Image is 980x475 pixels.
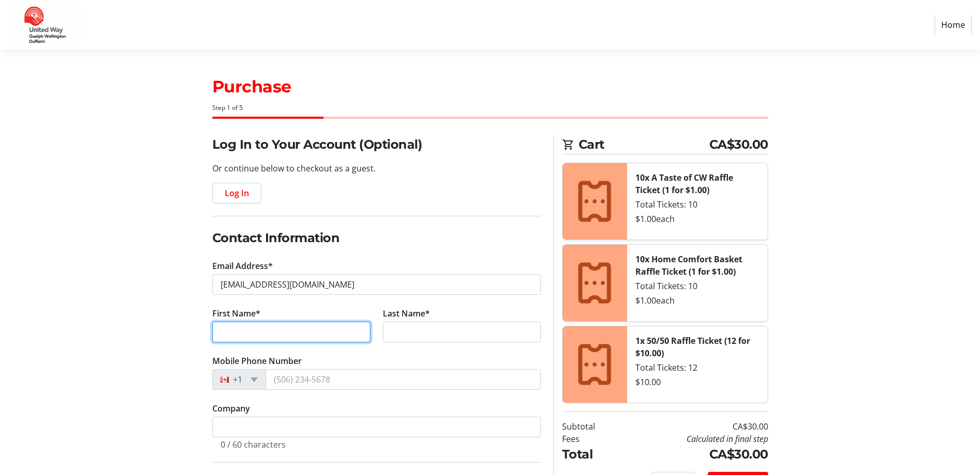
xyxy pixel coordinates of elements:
label: Email Address* [212,260,273,272]
div: Step 1 of 5 [212,103,768,113]
strong: 10x A Taste of CW Raffle Ticket (1 for $1.00) [635,172,733,196]
div: $10.00 [635,376,759,388]
h2: Log In to Your Account (Optional) [212,135,541,154]
p: Or continue below to checkout as a guest. [212,162,541,175]
td: CA$30.00 [621,420,768,433]
img: United Way Guelph Wellington Dufferin's Logo [8,4,82,45]
td: Total [562,445,621,464]
a: Home [935,15,972,35]
div: Total Tickets: 10 [635,198,759,211]
td: CA$30.00 [621,445,768,464]
button: Log In [212,183,261,203]
input: (506) 234-5678 [266,369,541,390]
label: Company [212,402,250,415]
span: Cart [579,135,709,154]
h1: Purchase [212,74,768,99]
label: First Name* [212,307,260,320]
div: Total Tickets: 12 [635,361,759,374]
span: Log In [225,187,249,199]
div: $1.00 each [635,294,759,307]
td: Calculated in final step [621,433,768,445]
label: Mobile Phone Number [212,355,302,367]
strong: 10x Home Comfort Basket Raffle Ticket (1 for $1.00) [635,254,742,277]
tr-character-limit: 0 / 60 characters [221,439,286,450]
div: $1.00 each [635,213,759,225]
td: Subtotal [562,420,621,433]
h2: Contact Information [212,229,541,247]
label: Last Name* [383,307,430,320]
span: CA$30.00 [709,135,768,154]
td: Fees [562,433,621,445]
div: Total Tickets: 10 [635,280,759,292]
strong: 1x 50/50 Raffle Ticket (12 for $10.00) [635,335,750,359]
